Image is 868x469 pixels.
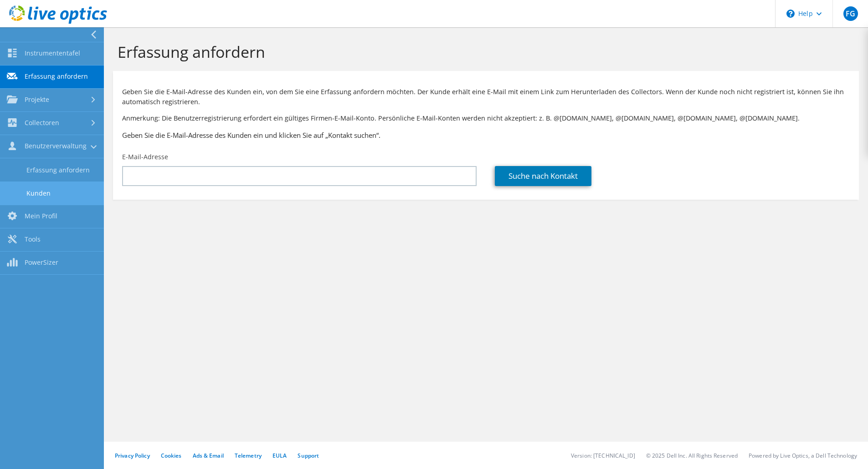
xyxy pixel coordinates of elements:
[115,452,150,459] a: Privacy Policy
[749,452,857,459] li: Powered by Live Optics, a Dell Technology
[495,166,591,186] a: Suche nach Kontakt
[193,452,224,459] a: Ads & Email
[235,452,262,459] a: Telemetry
[161,452,182,459] a: Cookies
[298,452,319,459] a: Support
[122,152,168,161] label: E-Mail-Adresse
[272,452,287,459] a: EULA
[118,42,850,61] h1: Erfassung anfordern
[646,452,738,459] li: © 2025 Dell Inc. All Rights Reserved
[122,130,850,140] h3: Geben Sie die E-Mail-Adresse des Kunden ein und klicken Sie auf „Kontakt suchen“.
[843,6,858,21] span: FG
[122,87,850,107] p: Geben Sie die E-Mail-Adresse des Kunden ein, von dem Sie eine Erfassung anfordern möchten. Der Ku...
[786,10,795,18] svg: \n
[571,452,635,459] li: Version: [TECHNICAL_ID]
[122,113,850,123] p: Anmerkung: Die Benutzerregistrierung erfordert ein gültiges Firmen-E-Mail-Konto. Persönliche E-Ma...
